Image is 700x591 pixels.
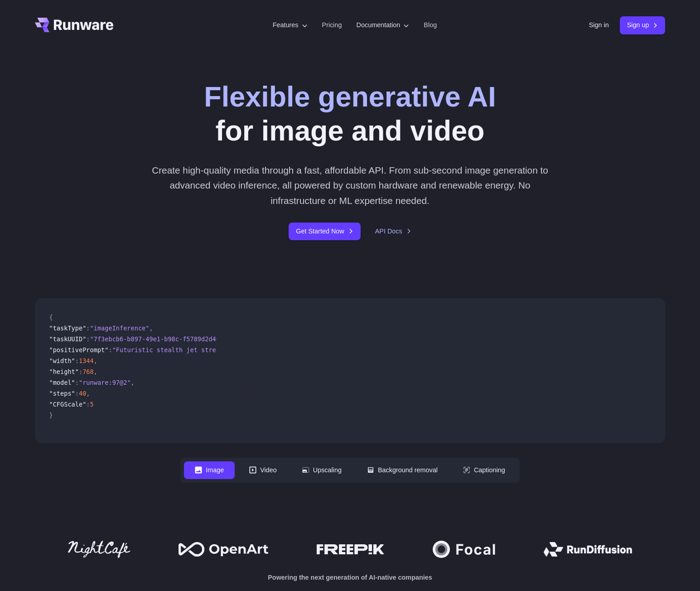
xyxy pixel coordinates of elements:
span: "Futuristic stealth jet streaking through a neon-lit cityscape with glowing purple exhaust" [112,346,450,354]
span: "steps" [49,390,75,397]
a: Pricing [322,20,342,30]
p: Powering the next generation of AI-native companies [35,572,666,583]
span: : [86,335,90,343]
button: Image [184,461,235,479]
span: "imageInference" [90,325,150,332]
button: Upscaling [291,461,352,479]
span: "taskType" [49,325,87,332]
span: , [131,379,135,386]
a: Sign in [589,20,609,30]
a: API Docs [375,226,411,237]
span: } [49,412,53,419]
span: : [79,368,82,375]
label: Documentation [357,20,410,30]
button: Video [238,461,288,479]
span: , [149,325,153,332]
span: : [108,346,112,354]
span: 40 [79,390,86,397]
span: , [86,390,90,397]
span: 1344 [79,357,94,364]
span: "positivePrompt" [49,346,109,354]
span: : [75,390,79,397]
span: : [86,325,90,332]
span: "CFGScale" [49,401,87,408]
span: : [86,401,90,408]
span: { [49,314,53,321]
a: Go to / [35,18,114,32]
span: 5 [90,401,94,408]
strong: Flexible generative AI [204,81,496,112]
span: "height" [49,368,79,375]
span: "runware:97@2" [79,379,131,386]
a: Get Started Now [289,223,360,240]
span: "7f3ebcb6-b897-49e1-b98c-f5789d2d40d7" [90,335,231,343]
span: "taskUUID" [49,335,87,343]
label: Features [273,20,308,30]
p: Create high-quality media through a fast, affordable API. From sub-second image generation to adv... [148,163,552,208]
span: : [75,379,79,386]
a: Blog [424,20,437,30]
span: : [75,357,79,364]
h1: for image and video [204,80,496,148]
span: "width" [49,357,75,364]
a: Sign up [620,16,666,34]
span: , [94,368,97,375]
span: "model" [49,379,75,386]
button: Background removal [356,461,449,479]
span: , [94,357,97,364]
button: Captioning [452,461,516,479]
span: 768 [82,368,94,375]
